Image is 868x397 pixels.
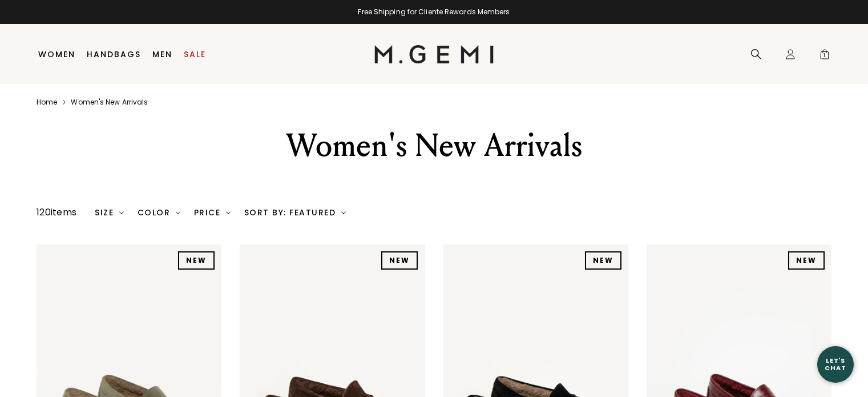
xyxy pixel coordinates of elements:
[38,50,75,59] a: Women
[87,50,141,59] a: Handbags
[194,208,231,217] div: Price
[819,51,830,62] span: 1
[236,125,632,166] div: Women's New Arrivals
[244,208,346,217] div: Sort By: Featured
[178,251,215,270] div: NEW
[138,208,180,217] div: Color
[176,210,180,215] img: chevron-down.svg
[152,50,172,59] a: Men
[37,98,57,107] a: Home
[119,210,124,215] img: chevron-down.svg
[71,98,148,107] a: Women's new arrivals
[226,210,231,215] img: chevron-down.svg
[184,50,206,59] a: Sale
[817,357,854,371] div: Let's Chat
[37,206,76,219] div: 120 items
[374,45,494,63] img: M.Gemi
[585,251,621,270] div: NEW
[341,210,346,215] img: chevron-down.svg
[381,251,418,270] div: NEW
[95,208,124,217] div: Size
[788,251,825,270] div: NEW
